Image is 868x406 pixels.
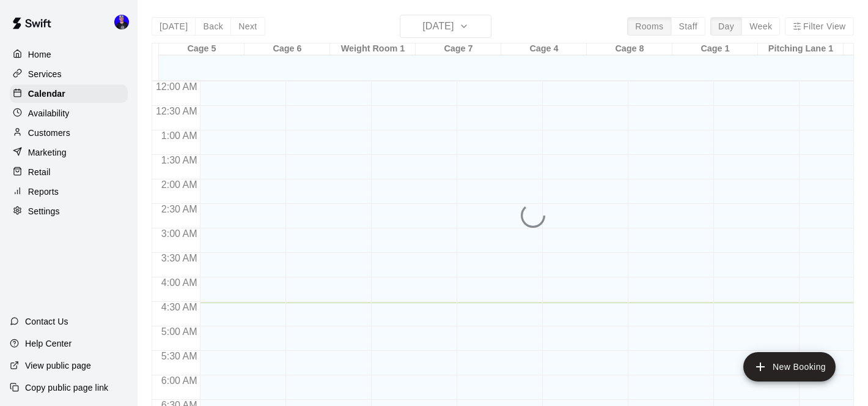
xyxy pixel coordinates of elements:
[758,43,844,55] div: Pitching Lane 1
[112,10,138,34] div: Tyler LeClair
[587,43,672,55] div: Cage 8
[28,48,51,61] p: Home
[10,104,128,122] a: Availability
[25,382,108,394] p: Copy public page link
[25,315,68,328] p: Contact Us
[158,228,200,239] span: 3:00 AM
[158,204,200,214] span: 2:30 AM
[28,205,60,217] p: Settings
[28,166,51,178] p: Retail
[153,81,200,92] span: 12:00 AM
[158,351,200,361] span: 5:30 AM
[158,253,200,263] span: 3:30 AM
[10,163,128,181] a: Retail
[25,359,91,372] p: View public page
[158,179,200,190] span: 2:00 AM
[28,146,67,159] p: Marketing
[28,127,70,139] p: Customers
[25,337,72,350] p: Help Center
[158,326,200,337] span: 5:00 AM
[416,43,501,55] div: Cage 7
[28,88,65,100] p: Calendar
[10,65,128,83] a: Services
[158,302,200,312] span: 4:30 AM
[158,130,200,141] span: 1:00 AM
[10,85,128,103] a: Calendar
[10,182,128,201] a: Reports
[158,375,200,386] span: 6:00 AM
[743,352,836,382] button: add
[158,277,200,288] span: 4:00 AM
[10,45,128,64] a: Home
[330,43,416,55] div: Weight Room 1
[153,106,200,116] span: 12:30 AM
[28,68,62,80] p: Services
[158,155,200,165] span: 1:30 AM
[159,43,245,55] div: Cage 5
[28,107,70,119] p: Availability
[245,43,330,55] div: Cage 6
[10,143,128,162] a: Marketing
[10,124,128,142] a: Customers
[10,202,128,220] a: Settings
[501,43,587,55] div: Cage 4
[672,43,758,55] div: Cage 1
[114,15,129,29] img: Tyler LeClair
[28,186,59,198] p: Reports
